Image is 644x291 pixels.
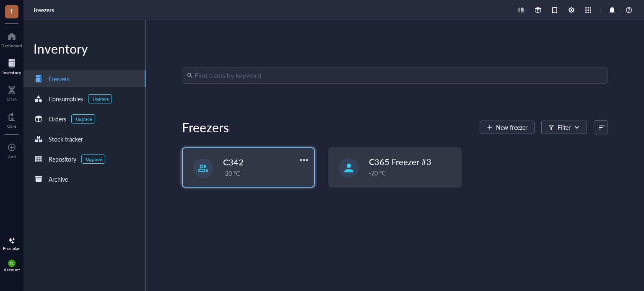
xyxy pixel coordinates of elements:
[49,134,83,144] div: Stock tracker
[7,97,17,102] div: DNA
[480,121,535,134] button: New freezer
[49,94,83,103] div: Consumables
[7,83,17,102] a: DNA
[86,157,102,162] div: Upgrade
[369,156,431,167] span: C365 Freezer #3
[223,169,309,178] div: -20 °C
[8,154,16,159] div: Add
[93,96,109,101] div: Upgrade
[369,168,456,178] div: -20 °C
[49,175,68,184] div: Archive
[1,43,22,48] div: Dashboard
[4,267,20,272] div: Account
[7,124,16,129] div: Core
[7,110,16,129] a: Core
[23,40,145,57] div: Inventory
[34,6,56,14] a: Freezers
[3,246,21,251] div: Free plan
[49,114,66,124] div: Orders
[10,261,14,266] span: TL
[182,119,229,136] div: Freezers
[223,156,244,168] span: C342
[23,70,145,87] a: Freezers
[76,116,92,121] div: Upgrade
[10,5,14,16] span: T
[3,70,21,75] div: Inventory
[3,57,21,75] a: Inventory
[23,90,145,107] a: ConsumablesUpgrade
[23,131,145,147] a: Stock tracker
[496,124,527,131] span: New freezer
[23,151,145,167] a: RepositoryUpgrade
[49,155,76,164] div: Repository
[23,171,145,188] a: Archive
[49,74,70,83] div: Freezers
[1,30,22,48] a: Dashboard
[558,123,571,132] div: Filter
[23,111,145,127] a: OrdersUpgrade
